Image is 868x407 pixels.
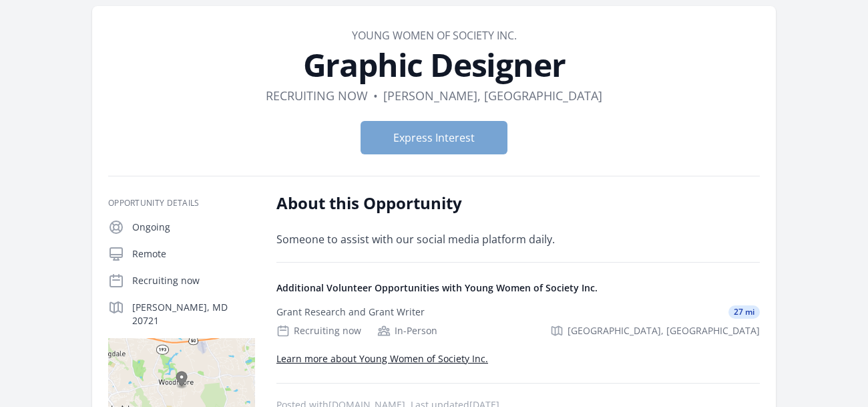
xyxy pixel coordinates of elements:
button: Express Interest [361,121,507,154]
p: Ongoing [132,221,255,234]
a: Learn more about Young Women of Society Inc. [276,352,488,365]
h3: Opportunity Details [108,198,255,209]
p: Someone to assist with our social media platform daily. [276,230,667,249]
p: Recruiting now [132,274,255,287]
div: Recruiting now [276,324,361,337]
a: Young Women of Society Inc. [352,28,517,43]
span: 27 mi [728,305,760,319]
p: [PERSON_NAME], MD 20721 [132,301,255,327]
p: Remote [132,247,255,261]
dd: [PERSON_NAME], [GEOGRAPHIC_DATA] [383,86,602,105]
div: Grant Research and Grant Writer [276,305,425,319]
span: [GEOGRAPHIC_DATA], [GEOGRAPHIC_DATA] [568,324,760,337]
a: Grant Research and Grant Writer 27 mi Recruiting now In-Person [GEOGRAPHIC_DATA], [GEOGRAPHIC_DATA] [271,295,765,348]
h1: Graphic Designer [108,49,760,81]
div: In-Person [377,324,437,337]
h2: About this Opportunity [276,192,667,214]
h4: Additional Volunteer Opportunities with Young Women of Society Inc. [276,281,760,295]
dd: Recruiting now [266,86,368,105]
div: • [373,86,378,105]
